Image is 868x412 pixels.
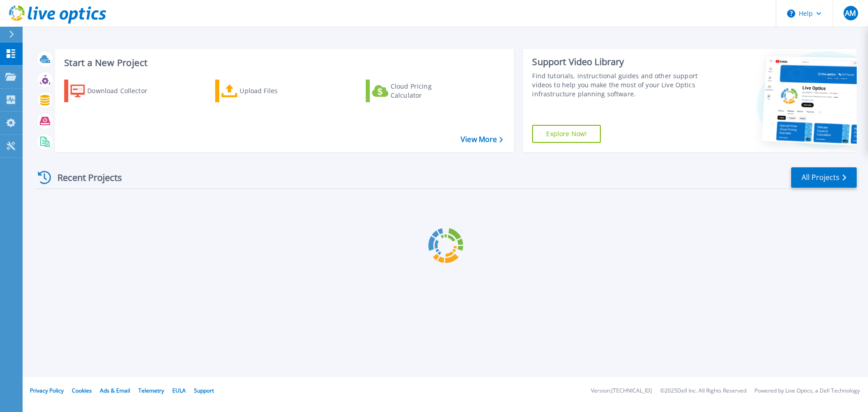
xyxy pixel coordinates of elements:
a: Cookies [72,387,92,394]
a: Download Collector [64,80,165,102]
span: AM [845,9,856,17]
div: Cloud Pricing Calculator [391,82,463,100]
a: View More [461,135,503,144]
h3: Start a New Project [64,58,503,68]
a: Ads & Email [100,387,130,394]
a: Cloud Pricing Calculator [366,80,467,102]
div: Support Video Library [532,56,702,68]
a: Upload Files [215,80,316,102]
a: Explore Now! [532,125,601,143]
div: Find tutorials, instructional guides and other support videos to help you make the most of your L... [532,71,702,99]
a: Privacy Policy [30,387,64,394]
a: Telemetry [138,387,164,394]
li: Version: [TECHNICAL_ID] [591,388,652,394]
div: Download Collector [87,82,160,100]
li: Powered by Live Optics, a Dell Technology [755,388,860,394]
div: Recent Projects [35,166,134,189]
a: Support [194,387,214,394]
a: EULA [172,387,186,394]
a: All Projects [791,167,857,188]
li: © 2025 Dell Inc. All Rights Reserved [660,388,746,394]
div: Upload Files [240,82,312,100]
